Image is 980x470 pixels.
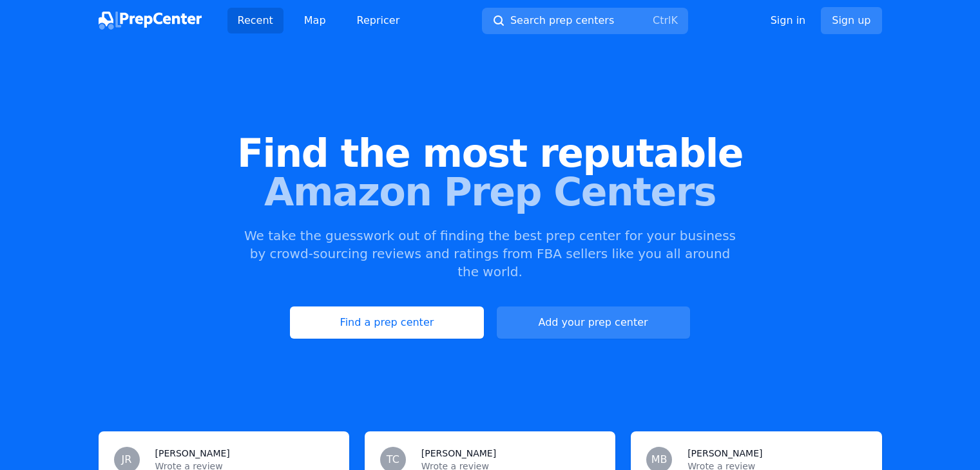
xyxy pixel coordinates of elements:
span: TC [387,455,399,465]
a: Recent [227,8,283,33]
span: MB [651,455,668,465]
a: Map [294,8,336,33]
span: Find the most reputable [21,134,959,173]
kbd: Ctrl [653,14,671,26]
img: PrepCenter [99,12,202,30]
a: Sign up [821,7,881,34]
kbd: K [671,14,678,26]
a: Repricer [347,8,410,33]
h3: [PERSON_NAME] [421,447,496,460]
h3: [PERSON_NAME] [687,447,762,460]
a: Sign in [771,13,806,28]
span: JR [122,455,132,465]
a: Find a prep center [290,306,483,339]
span: Search prep centers [510,13,614,28]
p: We take the guesswork out of finding the best prep center for your business by crowd-sourcing rev... [243,227,738,281]
span: Amazon Prep Centers [21,173,959,211]
h3: [PERSON_NAME] [155,447,230,460]
button: Search prep centersCtrlK [482,8,688,34]
a: Add your prep center [497,306,690,339]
